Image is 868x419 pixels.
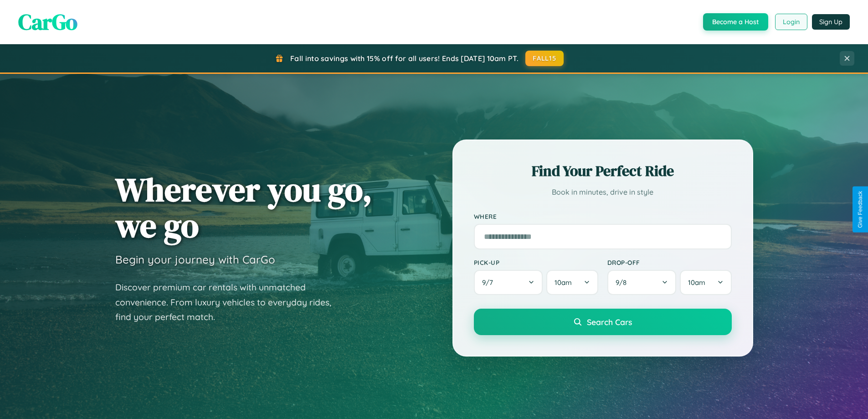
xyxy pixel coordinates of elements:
[688,278,705,287] span: 10am
[857,191,863,228] div: Give Feedback
[607,259,732,266] label: Drop-off
[115,253,275,266] h3: Begin your journey with CarGo
[18,7,77,37] span: CarGo
[680,270,731,295] button: 10am
[115,171,372,243] h1: Wherever you go, we go
[482,278,498,287] span: 9 / 7
[812,14,850,30] button: Sign Up
[546,270,598,295] button: 10am
[587,317,632,327] span: Search Cars
[115,280,343,325] p: Discover premium car rentals with unmatched convenience. From luxury vehicles to everyday rides, ...
[607,270,677,295] button: 9/8
[474,186,732,199] p: Book in minutes, drive in style
[555,278,572,287] span: 10am
[775,14,807,30] button: Login
[474,212,732,220] label: Where
[474,161,732,181] h2: Find Your Perfect Ride
[616,278,631,287] span: 9 / 8
[474,309,732,335] button: Search Cars
[525,51,564,66] button: FALL15
[290,54,519,63] span: Fall into savings with 15% off for all users! Ends [DATE] 10am PT.
[474,259,598,266] label: Pick-up
[703,13,768,31] button: Become a Host
[474,270,543,295] button: 9/7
